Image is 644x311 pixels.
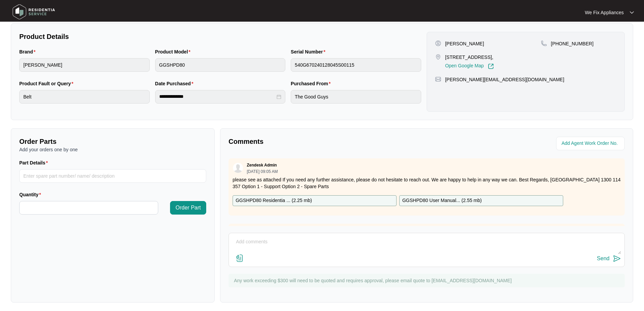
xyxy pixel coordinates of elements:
[445,63,494,69] a: Open Google Map
[435,76,441,82] img: map-pin
[10,2,57,22] img: residentia service logo
[291,90,421,104] input: Purchased From
[155,80,196,87] label: Date Purchased
[247,170,278,174] p: [DATE] 09:05 AM
[19,146,206,153] p: Add your orders one by one
[585,9,624,16] p: We Fix Appliances
[19,48,38,55] label: Brand
[175,204,201,212] span: Order Part
[19,32,421,41] p: Product Details
[613,254,621,263] img: send-icon.svg
[291,48,328,55] label: Serial Number
[488,63,494,69] img: Link-External
[630,11,634,14] img: dropdown arrow
[20,201,158,214] input: Quantity
[233,163,243,173] img: user.svg
[19,191,44,198] label: Quantity
[229,137,422,146] p: Comments
[597,254,621,263] button: Send
[159,93,276,100] input: Date Purchased
[170,201,206,215] button: Order Part
[291,58,421,72] input: Serial Number
[19,159,51,166] label: Part Details
[597,256,610,262] div: Send
[19,169,206,183] input: Part Details
[291,80,333,87] label: Purchased From
[445,40,484,47] p: [PERSON_NAME]
[234,277,621,284] p: Any work exceeding $300 will need to be quoted and requires approval, please email quote to [EMAI...
[236,254,244,262] img: file-attachment-doc.svg
[19,90,150,104] input: Product Fault or Query
[445,76,564,83] p: [PERSON_NAME][EMAIL_ADDRESS][DOMAIN_NAME]
[233,176,621,190] p: please see as attached If you need any further assistance, please do not hesitate to reach out. W...
[236,197,312,204] p: GGSHPD80 Residentia ... ( 2.25 mb )
[551,40,594,47] p: [PHONE_NUMBER]
[541,40,547,46] img: map-pin
[19,58,150,72] input: Brand
[155,48,193,55] label: Product Model
[562,139,621,148] input: Add Agent Work Order No.
[155,58,286,72] input: Product Model
[19,137,206,146] p: Order Parts
[435,40,441,46] img: user-pin
[435,54,441,60] img: map-pin
[445,54,494,61] p: [STREET_ADDRESS],
[247,162,277,168] p: Zendesk Admin
[19,80,76,87] label: Product Fault or Query
[402,197,482,204] p: GGSHPD80 User Manual... ( 2.55 mb )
